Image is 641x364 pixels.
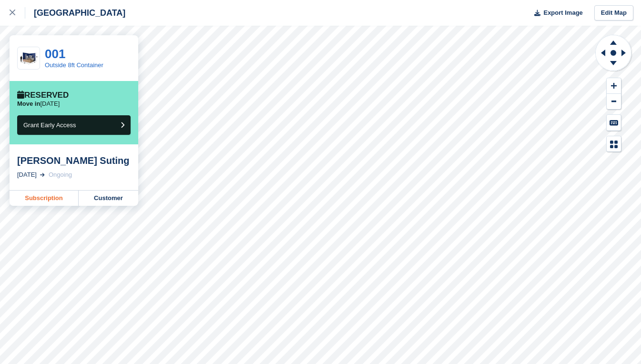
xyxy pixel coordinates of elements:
a: Outside 8ft Container [45,61,103,69]
span: Export Image [543,8,582,18]
a: Subscription [10,191,79,206]
a: Customer [79,191,138,206]
button: Export Image [529,5,583,21]
button: Grant Early Access [17,115,131,135]
div: [DATE] [17,170,37,180]
div: Reserved [17,91,69,100]
div: Ongoing [49,170,72,180]
button: Zoom Out [607,94,621,110]
img: arrow-right-light-icn-cde0832a797a2874e46488d9cf13f60e5c3a73dbe684e267c42b8395dfbc2abf.svg [40,173,45,177]
div: [GEOGRAPHIC_DATA] [25,7,125,19]
span: Move in [17,100,40,107]
button: Map Legend [607,136,621,152]
p: [DATE] [17,100,60,108]
button: Keyboard Shortcuts [607,115,621,131]
a: 001 [45,47,65,61]
span: Grant Early Access [23,121,76,129]
a: Edit Map [594,5,633,21]
img: 8ft%20Container%20.jpg [18,50,40,67]
button: Zoom In [607,78,621,94]
div: [PERSON_NAME] Suting [17,155,131,166]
